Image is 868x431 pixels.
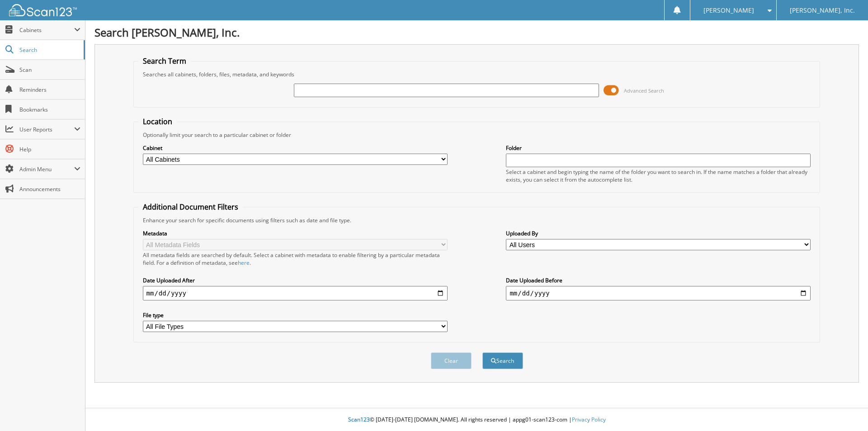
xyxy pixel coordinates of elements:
label: Uploaded By [506,230,811,237]
span: Announcements [19,185,80,193]
span: Scan123 [348,416,370,423]
img: scan123-logo-white.svg [9,4,77,16]
label: Date Uploaded Before [506,276,811,284]
label: Folder [506,144,811,152]
div: Optionally limit your search to a particular cabinet or folder [138,131,816,139]
label: Date Uploaded After [143,276,448,284]
div: All metadata fields are searched by default. Select a cabinet with metadata to enable filtering b... [143,251,448,267]
span: Bookmarks [19,106,80,113]
button: Search [482,352,523,369]
div: © [DATE]-[DATE] [DOMAIN_NAME]. All rights reserved | appg01-scan123-com | [85,409,868,431]
span: Reminders [19,86,80,94]
label: Cabinet [143,144,448,152]
span: Help [19,145,80,153]
span: [PERSON_NAME], Inc. [790,8,855,13]
a: here [238,259,250,267]
h1: Search [PERSON_NAME], Inc. [94,25,859,40]
div: Searches all cabinets, folders, files, metadata, and keywords [138,70,816,78]
span: [PERSON_NAME] [703,8,754,13]
span: Scan [19,66,80,74]
a: Privacy Policy [572,416,606,423]
div: Enhance your search for specific documents using filters such as date and file type. [138,216,816,224]
input: end [506,286,811,300]
span: Advanced Search [624,87,664,94]
legend: Location [138,117,177,126]
div: Select a cabinet and begin typing the name of the folder you want to search in. If the name match... [506,168,811,183]
span: Admin Menu [19,165,74,173]
label: File type [143,311,448,319]
span: Search [19,46,79,54]
span: Cabinets [19,26,74,34]
input: start [143,286,448,300]
legend: Additional Document Filters [138,202,243,212]
label: Metadata [143,230,448,237]
button: Clear [431,352,472,369]
legend: Search Term [138,56,191,66]
span: User Reports [19,126,74,133]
